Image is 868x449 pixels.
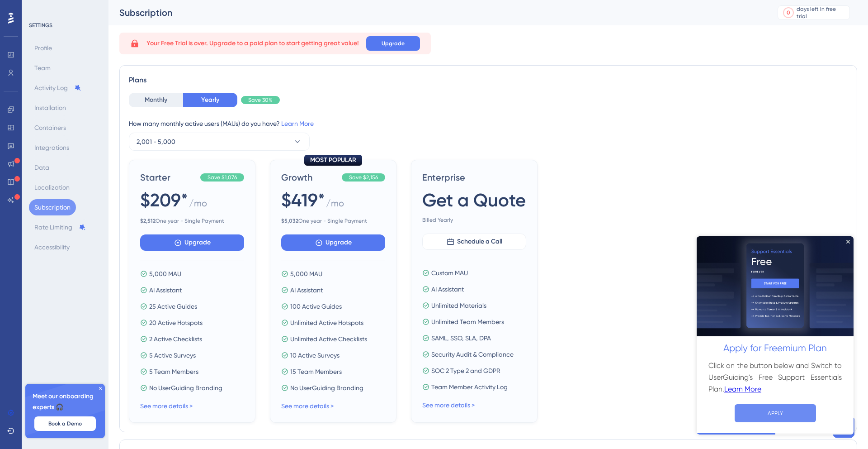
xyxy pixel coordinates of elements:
[137,136,175,147] span: 2,001 - 5,000
[146,38,359,49] span: Your Free Trial is over. Upgrade to a paid plan to start getting great value!
[149,285,182,296] span: AI Assistant
[7,105,150,120] h2: Apply for Freemium Plan
[290,366,342,377] span: 15 Team Members
[29,22,102,29] div: SETTINGS
[29,60,56,76] button: Team
[281,187,325,213] span: $419*
[184,237,211,248] span: Upgrade
[281,234,385,251] button: Upgrade
[281,171,338,184] span: Growth
[304,155,362,166] div: MOST POPULAR
[140,217,244,224] span: One year - Single Payment
[129,133,310,151] button: 2,001 - 5,000
[149,366,198,377] span: 5 Team Members
[150,4,153,7] div: Close Preview
[140,402,193,410] a: See more details >
[29,119,71,136] button: Containers
[29,219,91,235] button: Rate Limiting
[422,171,526,184] span: Enterprise
[29,100,71,116] button: Installation
[290,382,363,393] span: No UserGuiding Branding
[431,267,468,278] span: Custom MAU
[290,268,322,279] span: 5,000 MAU
[149,382,222,393] span: No UserGuiding Branding
[149,334,202,344] span: 2 Active Checklists
[28,147,65,159] a: Learn More
[208,174,237,181] span: Save $1,076
[140,187,188,213] span: $209*
[325,237,352,248] span: Upgrade
[149,350,196,361] span: 5 Active Surveys
[48,420,82,427] span: Book a Demo
[366,36,420,51] button: Upgrade
[431,284,464,295] span: AI Assistant
[140,218,156,224] b: $ 2,512
[29,239,75,255] button: Accessibility
[5,5,22,22] img: launcher-image-alternative-text
[422,401,475,409] a: See more details >
[431,349,514,360] span: Security Audit & Compliance
[33,391,98,413] span: Meet our onboarding experts 🎧
[431,382,508,392] span: Team Member Activity Log
[248,96,273,104] span: Save 30%
[12,124,145,159] h3: Click on the button below and Switch to UserGuiding's Free Support Essentials Plan.
[787,9,790,16] div: 0
[3,3,24,24] button: Open AI Assistant Launcher
[281,120,314,127] a: Learn More
[29,179,75,196] button: Localization
[149,268,181,279] span: 5,000 MAU
[422,216,526,224] span: Billed Yearly
[149,301,197,312] span: 25 Active Guides
[140,234,244,251] button: Upgrade
[290,350,340,361] span: 10 Active Surveys
[382,40,405,47] span: Upgrade
[281,402,334,410] a: See more details >
[431,316,504,327] span: Unlimited Team Members
[290,334,367,344] span: Unlimited Active Checklists
[129,118,848,129] div: How many monthly active users (MAUs) do you have?
[140,171,197,184] span: Starter
[290,301,342,312] span: 100 Active Guides
[290,285,323,296] span: AI Assistant
[290,317,363,328] span: Unlimited Active Hotspots
[281,217,385,224] span: One year - Single Payment
[34,416,96,431] button: Book a Demo
[29,139,75,156] button: Integrations
[29,199,76,215] button: Subscription
[189,197,207,214] span: / mo
[349,174,378,181] span: Save $2,156
[431,300,486,311] span: Unlimited Materials
[431,365,500,376] span: SOC 2 Type 2 and GDPR
[281,218,298,224] b: $ 5,032
[29,80,87,96] button: Activity Log
[129,75,848,86] div: Plans
[29,40,57,56] button: Profile
[149,317,203,328] span: 20 Active Hotspots
[38,168,119,186] button: APPLY
[431,333,491,344] span: SAML, SSO, SLA, DPA
[422,234,526,250] button: Schedule a Call
[457,236,502,247] span: Schedule a Call
[797,5,847,20] div: days left in free trial
[422,187,526,213] span: Get a Quote
[183,93,237,107] button: Yearly
[129,93,183,107] button: Monthly
[119,6,755,19] div: Subscription
[29,159,55,176] button: Data
[326,197,344,214] span: / mo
